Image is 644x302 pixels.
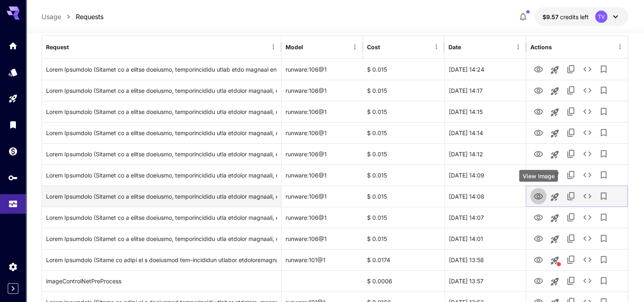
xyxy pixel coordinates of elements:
button: Add to library [596,209,612,225]
div: runware:106@1 [281,101,363,122]
div: runware:106@1 [281,143,363,164]
div: Library [8,120,18,130]
div: $ 0.015 [363,80,444,101]
button: Copy TaskUUID [563,125,579,141]
div: Date [448,44,461,50]
button: Add to library [596,252,612,268]
button: Menu [512,41,524,53]
div: Actions [530,44,552,50]
div: Model [286,44,303,50]
div: 22 Aug, 2025 14:09 [444,164,526,186]
button: Add to library [596,82,612,98]
div: Home [8,41,18,51]
button: Copy TaskUUID [563,146,579,162]
button: Expand sidebar [8,283,18,294]
a: Usage [42,12,61,22]
button: Add to library [596,103,612,120]
button: View Image [530,209,547,225]
button: Sort [70,41,81,53]
div: runware:106@1 [281,228,363,249]
button: Copy TaskUUID [563,61,579,77]
div: Click to copy prompt [46,271,277,291]
div: Click to copy prompt [46,123,277,143]
div: $ 0.0174 [363,249,444,270]
div: TV [595,11,607,23]
div: runware:106@1 [281,186,363,207]
div: 22 Aug, 2025 14:12 [444,143,526,164]
button: Launch in playground [547,62,563,78]
button: Menu [431,41,442,53]
div: Click to copy prompt [46,186,277,207]
div: Usage [8,196,18,206]
button: View Image [530,251,547,268]
button: View Image [530,103,547,120]
button: Add to library [596,146,612,162]
div: $ 0.015 [363,59,444,80]
div: Click to copy prompt [46,165,277,186]
button: $9.56524TV [534,7,629,26]
button: Menu [268,41,279,53]
button: Add to library [596,273,612,289]
div: Cost [367,44,380,50]
div: Playground [8,94,18,104]
button: See details [579,230,596,247]
div: Click to copy prompt [46,101,277,122]
button: This request includes a reference image. Clicking this will load all other parameters, but for pr... [547,252,563,269]
button: Copy TaskUUID [563,252,579,268]
button: Copy TaskUUID [563,82,579,98]
div: 22 Aug, 2025 14:14 [444,122,526,143]
button: Copy TaskUUID [563,103,579,120]
div: 22 Aug, 2025 14:24 [444,59,526,80]
div: Click to copy prompt [46,144,277,164]
div: Request [46,44,69,50]
button: Launch in playground [547,274,563,290]
div: $ 0.015 [363,207,444,228]
button: View Image [530,61,547,77]
div: 22 Aug, 2025 14:17 [444,80,526,101]
button: See details [579,82,596,98]
button: Copy TaskUUID [563,230,579,247]
button: Launch in playground [547,125,563,142]
p: Requests [76,12,103,22]
button: See details [579,167,596,183]
button: Copy TaskUUID [563,167,579,183]
button: View Image [530,145,547,162]
div: 22 Aug, 2025 13:58 [444,249,526,270]
span: credits left [560,13,589,20]
div: $9.56524 [543,13,589,21]
button: See details [579,146,596,162]
div: Click to copy prompt [46,249,277,270]
button: See details [579,252,596,268]
button: View Image [530,230,547,247]
button: Sort [462,41,473,53]
div: $ 0.015 [363,186,444,207]
div: Wallet [8,146,18,156]
div: runware:106@1 [281,164,363,186]
button: See details [579,125,596,141]
div: $ 0.015 [363,228,444,249]
button: See details [579,209,596,225]
button: View Image [530,188,547,204]
button: Copy TaskUUID [563,188,579,204]
nav: breadcrumb [42,12,103,22]
div: runware:106@1 [281,59,363,80]
button: Menu [614,41,626,53]
button: Sort [304,41,315,53]
button: Copy TaskUUID [563,209,579,225]
div: Click to copy prompt [46,207,277,228]
button: See details [579,273,596,289]
button: Menu [349,41,360,53]
div: Settings [8,262,18,272]
div: Click to copy prompt [46,59,277,80]
div: 22 Aug, 2025 14:15 [444,101,526,122]
button: Add to library [596,167,612,183]
div: Click to copy prompt [46,80,277,101]
button: Launch in playground [547,147,563,163]
div: $ 0.015 [363,122,444,143]
div: View Image [519,170,558,182]
button: View Image [530,124,547,141]
div: Click to copy prompt [46,228,277,249]
div: runware:101@1 [281,249,363,270]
